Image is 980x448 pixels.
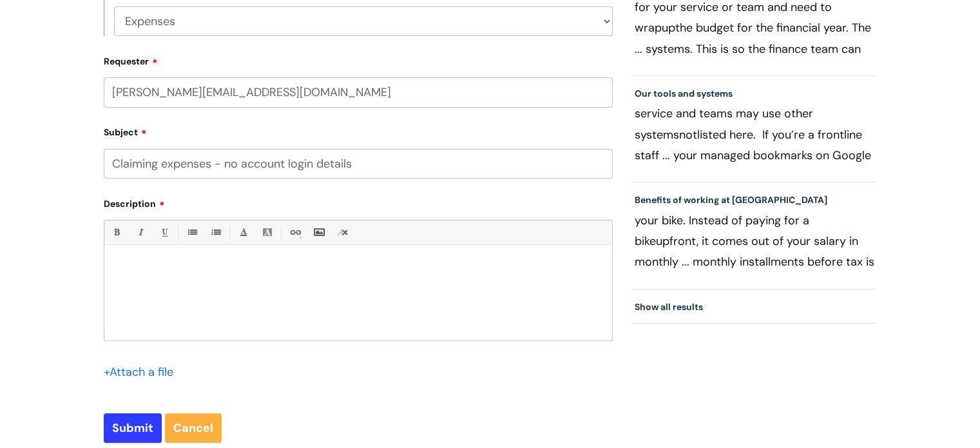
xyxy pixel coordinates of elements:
a: Cancel [165,413,222,443]
input: Submit [104,413,162,443]
div: Attach a file [104,362,181,382]
a: • Unordered List (Ctrl-Shift-7) [184,224,200,240]
span: not [679,127,697,142]
a: Insert Image... [311,224,327,240]
label: Requester [104,52,613,67]
span: up [662,20,675,35]
a: Our tools and systems [635,88,733,99]
label: Description [104,194,613,209]
span: upfront [656,233,697,249]
a: 1. Ordered List (Ctrl-Shift-8) [207,224,224,240]
a: Bold (Ctrl-B) [108,224,124,240]
a: Underline(Ctrl-U) [156,224,172,240]
a: Remove formatting (Ctrl-\) [334,224,351,240]
input: Email [104,77,613,107]
a: Back Color [259,224,275,240]
p: service and teams may use other systems listed here. If you’re a frontline staff ... your managed... [635,103,874,165]
a: Show all results [635,301,703,313]
label: Subject [104,122,613,138]
a: Benefits of working at [GEOGRAPHIC_DATA] [635,194,827,206]
p: your bike. Instead of paying for a bike , it comes out of your salary in monthly ... monthly inst... [635,210,874,272]
a: Font Color [235,224,251,240]
a: Italic (Ctrl-I) [132,224,148,240]
a: Link [287,224,303,240]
